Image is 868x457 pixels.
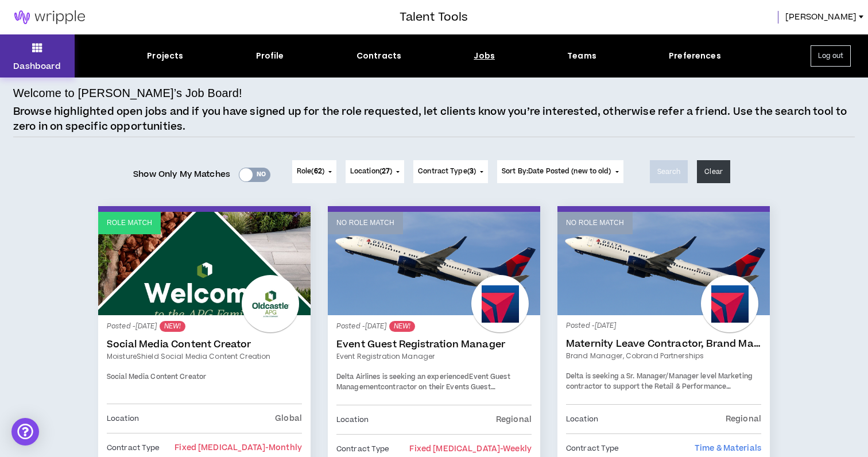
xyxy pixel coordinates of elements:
span: Delta Airlines is seeking an experienced [336,372,469,382]
span: Role ( ) [297,166,324,177]
button: Sort By:Date Posted (new to old) [497,160,623,183]
span: 62 [314,166,322,176]
span: Fixed [MEDICAL_DATA] [409,443,532,455]
button: Location(27) [346,160,404,183]
p: Regional [726,413,761,425]
a: No Role Match [557,212,770,315]
button: Contract Type(3) [413,160,488,183]
span: Show Only My Matches [133,166,230,183]
p: Role Match [107,218,152,228]
a: Event Registration Manager [336,351,532,362]
span: 3 [470,166,474,176]
p: Dashboard [13,60,61,72]
p: Posted - [DATE] [336,321,532,332]
span: 27 [382,166,390,176]
p: Global [275,412,302,425]
a: Maternity Leave Contractor, Brand Marketing Manager (Cobrand Partnerships) [566,338,761,350]
p: No Role Match [566,218,624,228]
p: Regional [496,413,532,426]
sup: NEW! [389,321,415,332]
strong: Event Guest Management [336,372,510,392]
h3: Talent Tools [400,9,468,26]
p: Contract Type [107,441,160,454]
p: Posted - [DATE] [566,321,761,331]
p: Location [107,412,139,425]
span: Contract Type ( ) [418,166,476,177]
span: Social Media Content Creator [107,372,206,382]
h4: Welcome to [PERSON_NAME]’s Job Board! [13,84,242,102]
div: Open Intercom Messenger [11,418,39,446]
div: Projects [147,50,183,62]
div: Contracts [356,50,401,62]
div: Preferences [669,50,721,62]
span: Location ( ) [350,166,392,177]
a: Role Match [98,212,311,315]
span: Time & Materials [695,443,761,454]
p: Location [566,413,598,425]
button: Clear [697,160,730,183]
button: Role(62) [292,160,336,183]
span: Delta is seeking a Sr. Manager/Manager level Marketing contractor to support the Retail & Perform... [566,371,753,412]
a: MoistureShield Social Media Content Creation [107,351,302,362]
button: Log out [811,45,851,67]
span: [PERSON_NAME] [785,11,857,24]
div: Profile [256,50,284,62]
span: - weekly [500,443,532,455]
span: Fixed [MEDICAL_DATA] [175,442,302,454]
p: Browse highlighted open jobs and if you have signed up for the role requested, let clients know y... [13,104,855,134]
p: Location [336,413,369,426]
sup: NEW! [160,321,185,332]
span: Sort By: Date Posted (new to old) [502,166,611,176]
a: No Role Match [328,212,540,315]
a: Event Guest Registration Manager [336,339,532,350]
div: Teams [567,50,596,62]
p: Contract Type [566,442,619,455]
a: Social Media Content Creator [107,339,302,350]
span: contractor on their Events Guest Management team. This a 40hrs/week position with 2-3 days in the... [336,382,522,432]
p: Contract Type [336,443,390,455]
span: - monthly [265,442,302,454]
a: Brand Manager, Cobrand Partnerships [566,351,761,361]
p: No Role Match [336,218,394,228]
button: Search [650,160,688,183]
p: Posted - [DATE] [107,321,302,332]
